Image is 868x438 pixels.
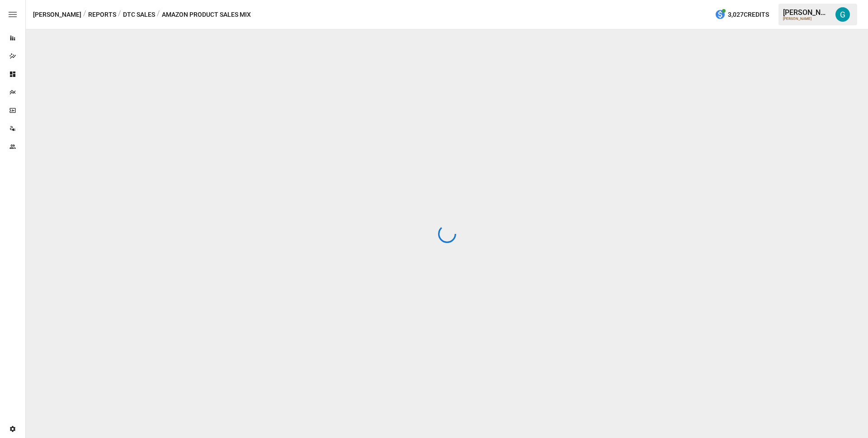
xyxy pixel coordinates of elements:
button: 3,027Credits [711,6,773,23]
div: / [83,9,86,20]
button: DTC Sales [123,9,155,20]
div: [PERSON_NAME] [783,8,830,17]
button: Gavin Acres [830,2,855,27]
div: / [118,9,121,20]
div: / [157,9,160,20]
button: Reports [88,9,116,20]
button: [PERSON_NAME] [33,9,81,20]
img: Gavin Acres [835,7,850,22]
div: [PERSON_NAME] [783,17,830,21]
span: 3,027 Credits [728,9,769,20]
